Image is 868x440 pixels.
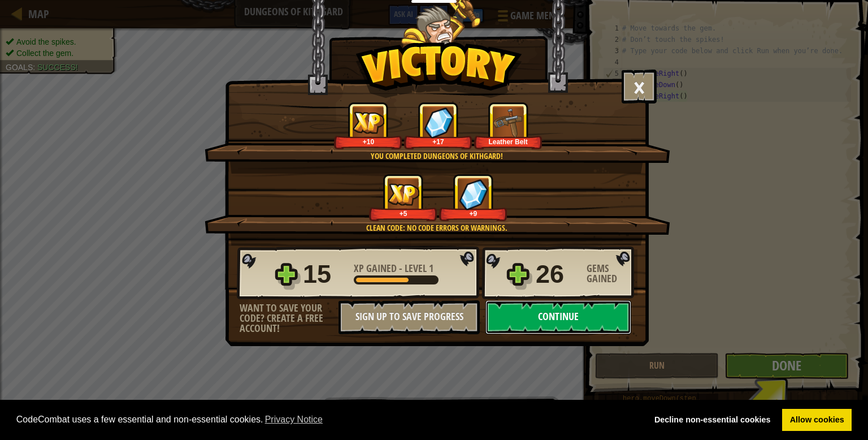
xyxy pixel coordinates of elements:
button: × [622,70,657,103]
img: XP Gained [353,111,384,133]
div: You completed Dungeons of Kithgard! [258,150,615,162]
span: CodeCombat uses a few essential and non-essential cookies. [16,411,638,428]
div: 26 [536,256,580,292]
div: - [354,264,433,274]
img: Gems Gained [424,107,453,138]
div: 15 [303,256,347,292]
div: +10 [336,137,400,146]
div: Want to save your code? Create a free account! [240,303,338,334]
div: Gems Gained [587,264,637,284]
img: Gems Gained [459,179,488,210]
div: +17 [406,137,470,146]
div: +5 [371,209,435,218]
span: XP Gained [354,261,399,275]
a: learn more about cookies [263,411,325,428]
div: +9 [441,209,505,218]
div: Leather Belt [476,137,540,146]
button: Continue [485,300,631,334]
div: Clean code: no code errors or warnings. [258,222,615,234]
a: allow cookies [782,409,852,432]
img: New Item [493,107,524,138]
img: Victory [355,42,522,98]
button: Sign Up to Save Progress [338,300,480,334]
span: 1 [429,261,433,275]
span: Level [402,261,429,275]
img: XP Gained [388,183,419,205]
a: deny cookies [646,409,778,432]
